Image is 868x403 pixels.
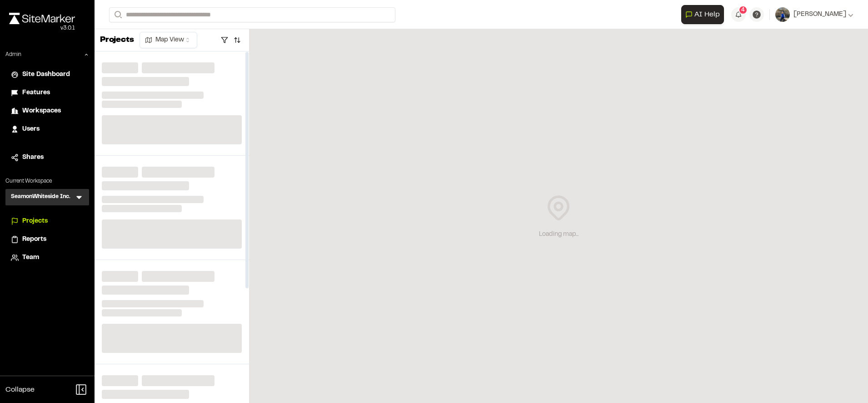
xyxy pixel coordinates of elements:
a: Reports [11,235,84,245]
p: Projects [100,34,134,46]
div: Open AI Assistant [681,5,728,24]
a: Site Dashboard [11,70,84,80]
a: Projects [11,216,84,226]
div: Oh geez...please don't... [9,24,75,32]
span: Features [22,88,50,98]
img: User [775,7,790,22]
span: Users [22,124,40,134]
span: AI Help [694,9,720,20]
h3: SeamonWhiteside Inc. [11,193,70,202]
span: Collapse [5,384,35,395]
a: Features [11,88,84,98]
button: Search [109,7,125,22]
p: Admin [5,51,21,59]
span: Projects [22,216,48,226]
button: Open AI Assistant [681,5,724,24]
a: Workspaces [11,106,84,116]
a: Users [11,124,84,134]
img: rebrand.png [9,13,75,24]
span: Reports [22,235,46,245]
span: Shares [22,153,44,163]
p: Current Workspace [5,177,89,185]
span: [PERSON_NAME] [793,10,846,20]
span: Team [22,253,39,263]
button: 4 [731,7,746,22]
span: Workspaces [22,106,61,116]
span: 4 [741,6,745,14]
span: Site Dashboard [22,70,70,80]
div: Loading map... [539,230,579,240]
a: Team [11,253,84,263]
button: [PERSON_NAME] [775,7,853,22]
a: Shares [11,153,84,163]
